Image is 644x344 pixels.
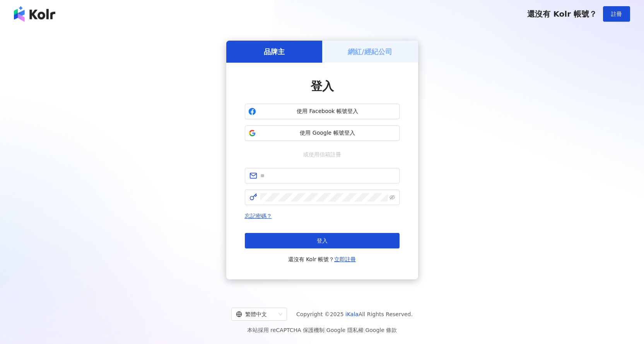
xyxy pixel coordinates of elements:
button: 登入 [245,233,400,248]
span: 登入 [317,238,328,244]
a: 忘記密碼？ [245,213,272,219]
div: 繁體中文 [236,308,275,320]
button: 註冊 [603,6,630,22]
h5: 品牌主 [264,47,285,56]
span: 或使用信箱註冊 [298,150,347,159]
span: 還沒有 Kolr 帳號？ [288,255,356,264]
span: 本站採用 reCAPTCHA 保護機制 [247,325,397,335]
span: 註冊 [611,11,622,17]
a: 立即註冊 [334,256,356,262]
h5: 網紅/經紀公司 [348,47,392,56]
button: 使用 Facebook 帳號登入 [245,104,400,119]
a: iKala [345,311,359,317]
img: logo [14,6,55,22]
span: | [364,327,366,333]
span: eye-invisible [389,195,395,200]
span: 使用 Facebook 帳號登入 [259,108,396,115]
span: 使用 Google 帳號登入 [259,129,396,137]
span: Copyright © 2025 All Rights Reserved. [296,310,413,319]
span: | [325,327,326,333]
span: 還沒有 Kolr 帳號？ [527,9,597,19]
a: Google 隱私權 [326,327,364,333]
span: 登入 [311,79,334,93]
button: 使用 Google 帳號登入 [245,125,400,141]
a: Google 條款 [365,327,397,333]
